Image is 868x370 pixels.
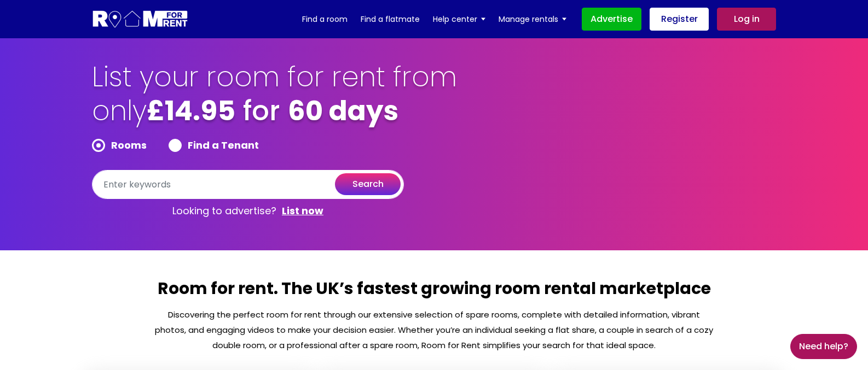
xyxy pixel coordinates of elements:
[169,139,259,152] label: Find a Tenant
[335,173,401,195] button: search
[361,11,420,27] a: Find a flatmate
[650,8,709,31] a: Register
[243,91,280,130] span: for
[147,91,235,130] b: £14.95
[92,9,189,30] img: Logo for Room for Rent, featuring a welcoming design with a house icon and modern typography
[92,170,404,199] input: Enter keywords
[717,8,776,31] a: Log in
[582,8,641,31] a: Advertise
[92,199,404,223] p: Looking to advertise?
[499,11,566,27] a: Manage rentals
[288,91,398,130] b: 60 days
[92,139,147,152] label: Rooms
[282,204,323,218] a: List now
[433,11,485,27] a: Help center
[154,307,714,353] p: Discovering the perfect room for rent through our extensive selection of spare rooms, complete wi...
[92,60,459,139] h1: List your room for rent from only
[154,278,714,307] h2: Room for rent. The UK’s fastest growing room rental marketplace
[302,11,348,27] a: Find a room
[790,334,857,359] a: Need Help?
